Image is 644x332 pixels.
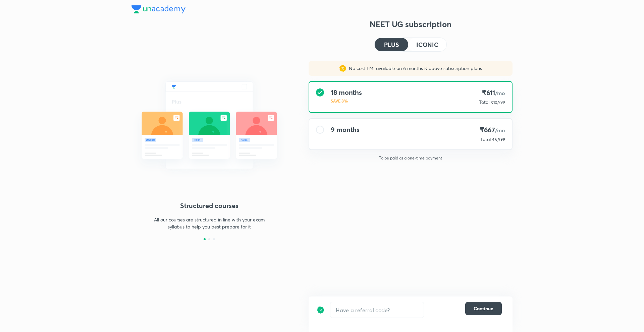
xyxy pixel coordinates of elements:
[495,89,505,96] span: /mo
[339,65,346,72] img: sales discount
[330,302,424,318] input: Have a referral code?
[303,155,518,161] p: To be paid as a one-time payment
[346,65,482,72] p: No cost EMI available on 6 months & above subscription plans
[131,5,185,13] img: Company Logo
[131,67,287,184] img: daily_live_classes_be8fa5af21.svg
[465,302,502,315] button: Continue
[480,136,491,143] p: Total
[408,38,446,51] button: ICONIC
[479,99,489,106] p: Total
[331,88,362,96] h4: 18 months
[331,98,362,104] p: SAVE 8%
[478,126,505,135] h4: ₹667
[492,137,505,142] span: ₹5,999
[317,302,325,318] img: discount
[384,42,399,48] h4: PLUS
[309,19,513,29] h3: NEET UG subscription
[131,201,287,211] h4: Structured courses
[331,126,360,134] h4: 9 months
[474,305,493,312] span: Continue
[375,38,408,51] button: PLUS
[476,88,505,97] h4: ₹611
[495,127,505,134] span: /mo
[416,42,438,48] h4: ICONIC
[491,100,505,105] span: ₹10,999
[151,216,268,230] p: All our courses are structured in line with your exam syllabus to help you best prepare for it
